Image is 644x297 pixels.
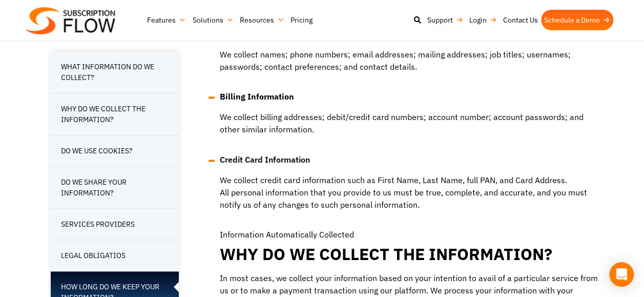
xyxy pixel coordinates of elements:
[61,250,126,261] span: LEGAL OBLIGATIOS
[51,51,179,93] a: WHAT INFORMATION DO WE COLLECT?
[51,167,179,209] a: DO WE SHARE YOUR INFORMATION?
[215,48,599,83] p: We collect names; phone numbers; email addresses; mailing addresses; job titles; usernames; passw...
[51,135,179,167] a: DO WE USE COOKIES?
[215,111,599,146] p: We collect billing addresses; debit/credit card numbers; account number; account passwords; and o...
[215,245,599,264] h2: WHY DO WE COLLECT THE INFORMATION?
[51,209,179,240] a: SERVICES PROVIDERS
[215,174,599,221] p: We collect credit card information such as First Name, Last Name, full PAN, and Card Address. All...
[215,228,599,241] p: Information Automatically Collected
[215,153,599,166] h3: Credit Card Information
[236,10,287,30] a: Resources
[61,146,133,156] span: DO WE USE COOKIES?
[424,10,466,30] a: Support
[51,93,179,135] a: WHY DO WE COLLECT THE INFORMATION?
[61,104,169,125] span: WHY DO WE COLLECT THE INFORMATION?
[609,262,634,287] div: Open Intercom Messenger
[61,177,169,199] span: DO WE SHARE YOUR INFORMATION?
[466,10,500,30] a: Login
[287,10,315,30] a: Pricing
[500,10,541,30] a: Contact Us
[189,10,236,30] a: Solutions
[61,219,135,230] span: SERVICES PROVIDERS
[220,91,294,102] strong: Billing Information
[144,10,189,30] a: Features
[541,10,613,30] a: Schedule a Demo
[51,240,179,271] a: LEGAL OBLIGATIOS
[26,7,115,34] img: Subscriptionflow
[61,62,169,83] span: WHAT INFORMATION DO WE COLLECT?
